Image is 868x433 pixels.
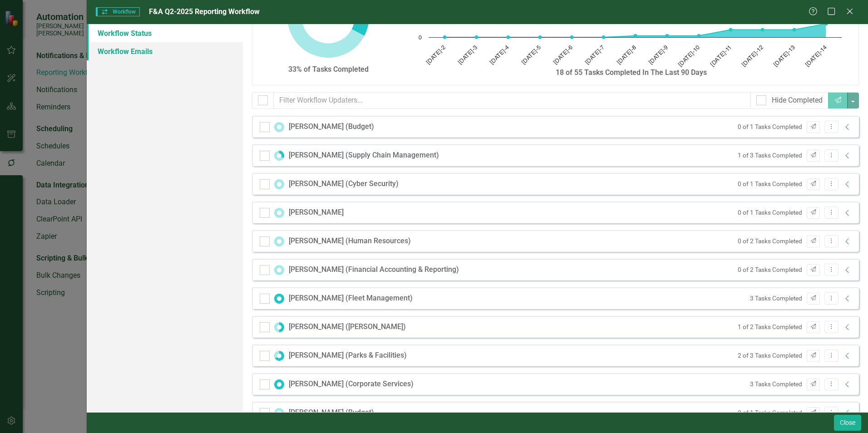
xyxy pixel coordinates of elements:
[738,208,802,217] small: 0 of 1 Tasks Completed
[602,35,606,39] path: Jul-7, 0. Tasks Completed.
[273,92,751,109] input: Filter Workflow Updaters...
[289,350,407,361] div: [PERSON_NAME] (Parks & Facilities)
[489,44,510,66] text: [DATE]-4
[538,35,542,39] path: Jul-5, 0. Tasks Completed.
[570,35,574,39] path: Jul-6, 0. Tasks Completed.
[648,44,669,66] text: [DATE]-9
[288,65,369,74] strong: 33% of Tasks Completed
[793,28,796,31] path: Jul-13, 10. Tasks Completed.
[552,44,574,66] text: [DATE]-6
[149,7,260,16] span: F&A Q2-2025 Reporting Workflow
[729,28,733,31] path: Jul-11, 10. Tasks Completed.
[425,44,447,66] text: [DATE]-2
[738,323,802,331] small: 1 of 2 Tasks Completed
[616,44,637,66] text: [DATE]-8
[834,415,861,431] button: Close
[738,180,802,188] small: 0 of 1 Tasks Completed
[738,266,802,274] small: 0 of 2 Tasks Completed
[666,34,669,38] path: Jul-9, 2. Tasks Completed.
[521,44,542,66] text: [DATE]-5
[289,379,414,389] div: [PERSON_NAME] (Corporate Services)
[738,151,802,160] small: 1 of 3 Tasks Completed
[289,179,399,189] div: [PERSON_NAME] (Cyber Security)
[87,42,243,60] a: Workflow Emails
[772,95,823,106] div: Hide Completed
[289,322,406,332] div: [PERSON_NAME] ([PERSON_NAME])
[289,122,374,132] div: [PERSON_NAME] (Budget)
[96,7,139,16] span: Workflow
[738,123,802,131] small: 0 of 1 Tasks Completed
[773,44,796,68] text: [DATE]-13
[289,408,374,418] div: [PERSON_NAME] (Budget)
[710,44,733,68] text: [DATE]-11
[419,35,422,41] text: 0
[824,22,828,25] path: Jul-14, 18. Tasks Completed.
[507,35,510,39] path: Jul-4, 0. Tasks Completed.
[443,35,447,39] path: Jul-2, 0. Tasks Completed.
[475,35,478,39] path: Jul-3, 0. Tasks Completed.
[804,44,828,68] text: [DATE]-14
[738,408,802,417] small: 0 of 1 Tasks Completed
[289,293,413,304] div: [PERSON_NAME] (Fleet Management)
[750,294,802,303] small: 3 Tasks Completed
[677,44,701,68] text: [DATE]-10
[457,44,478,66] text: [DATE]-3
[738,237,802,246] small: 0 of 2 Tasks Completed
[556,68,707,77] strong: 18 of 55 Tasks Completed In The Last 90 Days
[761,28,764,31] path: Jul-12, 10. Tasks Completed.
[289,207,344,218] div: [PERSON_NAME]
[289,236,411,246] div: [PERSON_NAME] (Human Resources)
[584,44,606,66] text: [DATE]-7
[87,24,243,42] a: Workflow Status
[738,351,802,360] small: 2 of 3 Tasks Completed
[697,34,701,38] path: Jul-10, 2. Tasks Completed.
[741,44,764,68] text: [DATE]-12
[634,34,637,38] path: Jul-8, 2. Tasks Completed.
[289,150,439,161] div: [PERSON_NAME] (Supply Chain Management)
[289,265,459,275] div: [PERSON_NAME] (Financial Accounting & Reporting)
[750,380,802,389] small: 3 Tasks Completed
